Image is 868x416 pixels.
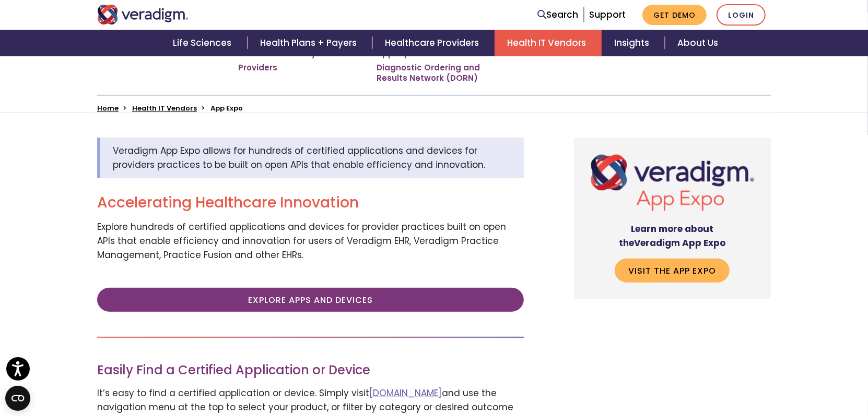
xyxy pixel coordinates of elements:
a: Insights [602,30,665,56]
a: [DOMAIN_NAME] [369,387,442,399]
a: Providers [238,63,277,73]
a: About Us [665,30,731,56]
strong: Learn more about the [619,223,725,249]
a: Life Sciences [161,30,248,56]
a: Visit the App Expo [615,259,730,283]
a: Explore Apps and Devices [97,288,524,312]
a: Home [97,103,119,113]
p: Explore hundreds of certified applications and devices for provider practices built on open APIs ... [97,220,524,263]
a: Search [537,8,578,22]
button: Open CMP widget [5,386,30,411]
a: Health Plans + Payers [238,48,329,59]
a: Get Demo [642,5,707,25]
a: Health IT Vendors [132,103,197,113]
a: Diagnostic Ordering and Results Network (DORN) [377,63,491,83]
img: Veradigm logo [97,5,189,25]
a: Support [589,8,626,21]
h2: Accelerating Healthcare Innovation [97,194,524,212]
span: Veradigm App Expo allows for hundreds of certified applications and devices for providers practic... [113,144,485,171]
a: Health IT Vendors [495,30,602,56]
a: Health Plans + Payers [248,30,372,56]
h3: Easily Find a Certified Application or Device [97,363,524,378]
span: Veradigm App Expo [634,237,725,249]
img: Veradigm App Expo [582,146,763,214]
a: App Expo [377,48,415,59]
a: Login [717,4,766,26]
a: Healthcare Providers [372,30,495,56]
iframe: Drift Chat Widget [668,341,855,403]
